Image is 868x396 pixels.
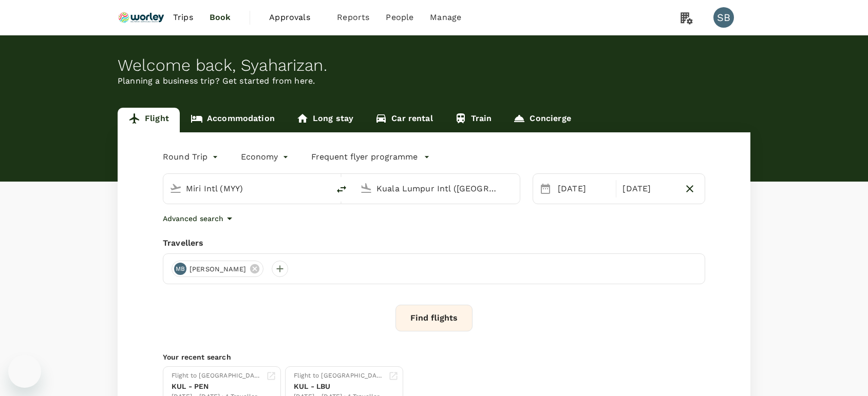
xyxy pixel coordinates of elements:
span: Reports [337,11,369,24]
div: Round Trip [163,149,220,165]
iframe: Button to launch messaging window [8,355,41,388]
button: Frequent flyer programme [311,151,430,163]
div: [DATE] [618,179,678,199]
a: Accommodation [180,108,286,132]
span: People [386,11,413,24]
span: [PERSON_NAME] [183,264,252,274]
div: KUL - LBU [294,381,384,392]
div: Flight to [GEOGRAPHIC_DATA] [294,371,384,381]
a: Train [444,108,503,132]
span: Trips [173,11,193,24]
div: Travellers [163,237,705,249]
button: Open [513,187,515,189]
span: Approvals [269,11,320,24]
div: SB [713,7,734,28]
a: Concierge [502,108,581,132]
div: Economy [241,149,291,165]
span: Book [210,11,231,24]
div: MB [174,263,186,275]
div: KUL - PEN [172,381,262,392]
div: MB[PERSON_NAME] [172,261,263,277]
a: Long stay [286,108,364,132]
button: Open [322,187,324,189]
p: Advanced search [163,213,223,224]
p: Your recent search [163,352,705,362]
input: Going to [376,181,498,196]
input: Depart from [186,181,308,196]
div: Welcome back , Syaharizan . [118,56,750,75]
div: [DATE] [554,179,614,199]
button: Advanced search [163,212,236,225]
span: Manage [430,11,461,24]
button: delete [329,177,354,202]
a: Car rental [364,108,444,132]
p: Planning a business trip? Get started from here. [118,75,750,87]
a: Flight [118,108,180,132]
p: Frequent flyer programme [311,151,418,163]
div: Flight to [GEOGRAPHIC_DATA] [172,371,262,381]
img: Ranhill Worley Sdn Bhd [118,6,165,29]
button: Find flights [395,305,473,331]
